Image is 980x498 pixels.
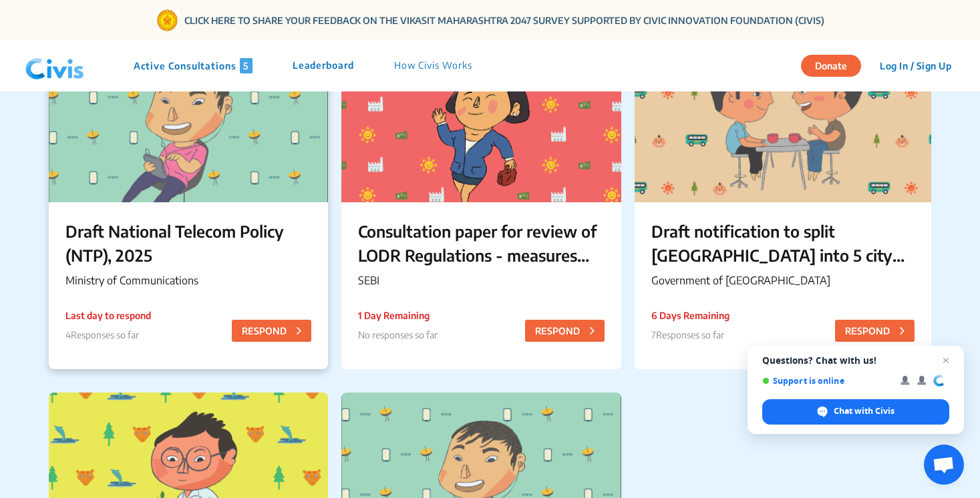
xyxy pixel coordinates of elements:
[394,58,472,73] p: How Civis Works
[341,35,621,369] a: Consultation paper for review of LODR Regulations - measures towards Ease of Doing BusinessSEBI1 ...
[924,445,964,485] a: Open chat
[65,219,311,267] p: Draft National Telecom Policy (NTP), 2025
[358,272,604,288] p: SEBI
[240,58,253,73] span: 5
[651,219,915,267] p: Draft notification to split [GEOGRAPHIC_DATA] into 5 city corporations/[GEOGRAPHIC_DATA] ನಗರವನ್ನು...
[762,376,891,386] span: Support is online
[65,272,311,288] p: Ministry of Communications
[651,272,915,288] p: Government of [GEOGRAPHIC_DATA]
[65,308,151,322] p: Last day to respond
[651,328,729,342] p: 7
[358,219,604,267] p: Consultation paper for review of LODR Regulations - measures towards Ease of Doing Business
[71,329,139,340] span: Responses so far
[801,55,861,77] button: Donate
[184,13,824,27] a: CLICK HERE TO SHARE YOUR FEEDBACK ON THE VIKASIT MAHARASHTRA 2047 SURVEY SUPPORTED BY CIVIC INNOV...
[801,58,871,71] a: Donate
[49,35,328,369] a: Draft National Telecom Policy (NTP), 2025Ministry of CommunicationsLast day to respond4Responses ...
[656,329,724,340] span: Responses so far
[871,55,960,76] button: Log In / Sign Up
[834,405,894,417] span: Chat with Civis
[20,46,90,86] img: navlogo.png
[232,320,311,342] button: RESPOND
[762,399,949,425] span: Chat with Civis
[358,329,438,340] span: No responses so far
[134,58,253,73] p: Active Consultations
[358,308,438,322] p: 1 Day Remaining
[65,328,151,342] p: 4
[651,308,729,322] p: 6 Days Remaining
[525,320,605,342] button: RESPOND
[635,35,931,369] a: Draft notification to split [GEOGRAPHIC_DATA] into 5 city corporations/[GEOGRAPHIC_DATA] ನಗರವನ್ನು...
[293,58,354,73] p: Leaderboard
[156,9,179,32] img: Gom Logo
[835,320,915,342] button: RESPOND
[762,355,949,366] span: Questions? Chat with us!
